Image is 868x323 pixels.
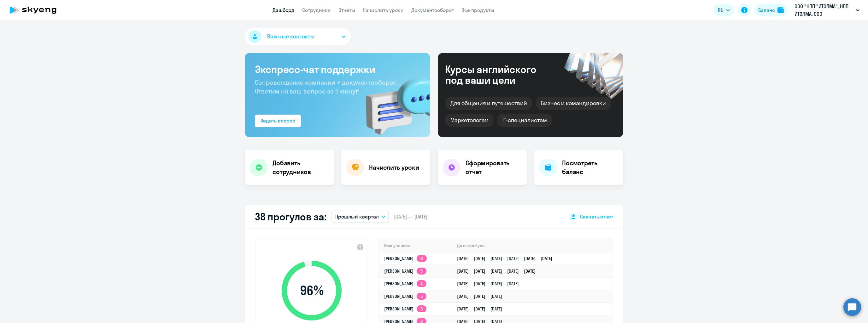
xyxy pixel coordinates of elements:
div: Маркетологам [445,114,494,127]
a: [PERSON_NAME]5 [384,268,426,274]
a: Документооборот [411,7,454,13]
app-skyeng-badge: 6 [417,255,427,262]
div: IT-специалистам [497,114,552,127]
div: Для общения и путешествий [445,97,532,110]
span: RU [718,6,724,14]
a: Отчеты [338,7,355,13]
a: Все продукты [461,7,494,13]
span: 96 % [275,283,348,298]
span: Скачать отчет [580,213,613,220]
button: Задать вопрос [255,115,301,127]
a: [PERSON_NAME]4 [384,281,426,286]
a: [DATE][DATE][DATE] [457,293,507,299]
img: bg-img [357,66,430,137]
app-skyeng-badge: 3 [417,305,426,312]
th: Дата прогула [452,239,613,252]
app-skyeng-badge: 4 [417,280,426,287]
a: [DATE][DATE][DATE][DATE] [457,281,524,286]
h3: Экспресс-чат поддержки [255,63,420,76]
a: [DATE][DATE][DATE][DATE][DATE][DATE] [457,256,557,261]
a: Сотрудники [302,7,331,13]
img: balance [777,7,784,13]
a: [DATE][DATE][DATE] [457,306,507,312]
app-skyeng-badge: 5 [417,268,426,275]
a: [PERSON_NAME]3 [384,306,426,312]
button: Важные контакты [245,28,351,45]
span: [DATE] — [DATE] [394,213,427,220]
h4: Добавить сотрудников [273,159,329,176]
a: [DATE][DATE][DATE][DATE][DATE] [457,268,541,274]
h2: 38 прогулов за: [255,210,326,223]
div: Бизнес и командировки [536,97,611,110]
span: Сопровождение компании + документооборот. Ответим на ваш вопрос за 5 минут! [255,78,397,95]
div: Курсы английского под ваши цели [445,64,553,85]
a: Начислить уроки [363,7,404,13]
a: [PERSON_NAME]6 [384,256,427,261]
p: ООО "НПП "ИТЭЛМА", НПП ИТЭЛМА, ООО [795,3,853,18]
a: [PERSON_NAME]3 [384,293,426,299]
button: ООО "НПП "ИТЭЛМА", НПП ИТЭЛМА, ООО [791,3,863,18]
h4: Посмотреть баланс [562,159,618,176]
button: Балансbalance [754,4,788,16]
p: Прошлый квартал [335,213,379,220]
h4: Сформировать отчет [466,159,522,176]
span: Важные контакты [267,32,314,41]
a: Дашборд [273,7,295,13]
th: Имя ученика [379,239,452,252]
div: Баланс [758,6,775,14]
button: Прошлый квартал [331,211,389,223]
h4: Начислить уроки [369,163,419,172]
button: RU [713,4,734,16]
div: Задать вопрос [261,117,295,124]
app-skyeng-badge: 3 [417,293,426,300]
